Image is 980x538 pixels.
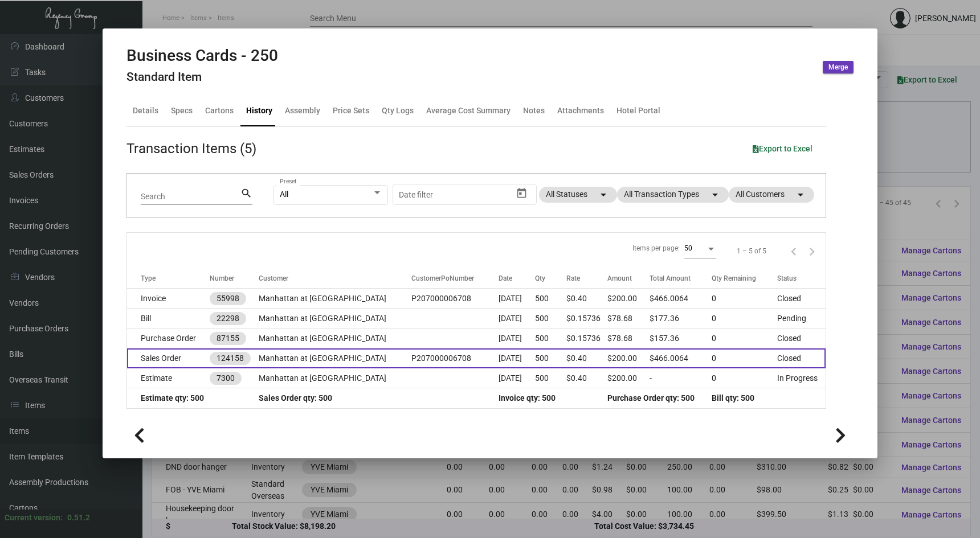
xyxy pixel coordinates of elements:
td: Closed [777,348,826,368]
span: Bill qty: 500 [712,393,754,403]
td: $466.0064 [650,289,712,309]
span: Invoice qty: 500 [499,393,556,403]
div: Average Cost Summary [426,105,511,117]
div: Items per page: [632,243,680,253]
td: $0.40 [566,348,607,368]
span: Estimate qty: 500 [141,393,204,403]
td: $157.36 [650,328,712,348]
div: Type [141,273,156,284]
td: 500 [535,289,566,309]
td: P207000006708 [411,289,499,309]
div: Rate [566,273,580,284]
td: 500 [535,309,566,328]
div: Status [777,273,826,284]
td: $466.0064 [650,348,712,368]
td: [DATE] [499,348,535,368]
td: [DATE] [499,328,535,348]
td: [DATE] [499,289,535,309]
td: Manhattan at [GEOGRAPHIC_DATA] [259,368,411,388]
mat-chip: 124158 [210,352,251,365]
div: Number [210,273,234,284]
div: Qty Logs [382,105,414,117]
td: $0.40 [566,289,607,309]
div: Specs [171,105,193,117]
div: Current version: [5,512,63,524]
td: Closed [777,289,826,309]
button: Next page [803,242,821,260]
td: Bill [127,309,210,328]
div: Number [210,273,259,284]
td: [DATE] [499,368,535,388]
div: Customer [259,273,288,284]
td: Manhattan at [GEOGRAPHIC_DATA] [259,309,411,328]
div: Qty Remaining [712,273,756,284]
div: Details [133,105,158,117]
td: Sales Order [127,348,210,368]
div: Price Sets [333,105,369,117]
td: 500 [535,328,566,348]
td: 0 [712,289,777,309]
mat-icon: arrow_drop_down [794,188,807,202]
mat-chip: All Customers [729,187,814,203]
mat-chip: All Statuses [539,187,617,203]
input: Start date [399,190,434,199]
mat-chip: 87155 [210,332,246,345]
td: Manhattan at [GEOGRAPHIC_DATA] [259,348,411,368]
div: Amount [607,273,650,284]
td: $0.15736 [566,309,607,328]
div: CustomerPoNumber [411,273,499,284]
button: Export to Excel [744,138,822,159]
mat-icon: arrow_drop_down [708,188,722,202]
div: Total Amount [650,273,691,284]
td: Purchase Order [127,328,210,348]
td: Pending [777,309,826,328]
div: Transaction Items (5) [126,138,256,159]
td: [DATE] [499,309,535,328]
td: Closed [777,328,826,348]
td: $200.00 [607,348,650,368]
td: Manhattan at [GEOGRAPHIC_DATA] [259,328,411,348]
td: 500 [535,348,566,368]
td: P207000006708 [411,348,499,368]
div: History [246,105,272,117]
div: Status [777,273,797,284]
button: Open calendar [513,184,531,202]
div: Qty [535,273,566,284]
td: $200.00 [607,368,650,388]
td: $0.15736 [566,328,607,348]
mat-icon: arrow_drop_down [597,188,610,202]
mat-chip: 7300 [210,372,242,385]
span: Purchase Order qty: 500 [607,393,695,403]
td: - [650,368,712,388]
div: Cartons [205,105,234,117]
td: 0 [712,348,777,368]
td: In Progress [777,368,826,388]
td: 0 [712,328,777,348]
div: 1 – 5 of 5 [737,246,766,256]
h2: Business Cards - 250 [126,46,278,65]
div: Date [499,273,512,284]
td: Manhattan at [GEOGRAPHIC_DATA] [259,289,411,309]
td: $177.36 [650,309,712,328]
span: All [280,190,288,199]
div: Type [141,273,210,284]
div: 0.51.2 [67,512,90,524]
div: CustomerPoNumber [411,273,474,284]
div: Amount [607,273,632,284]
td: $78.68 [607,328,650,348]
div: Qty [535,273,545,284]
h4: Standard Item [126,70,278,84]
span: Export to Excel [753,144,812,153]
td: $0.40 [566,368,607,388]
mat-icon: search [240,187,252,200]
div: Notes [523,105,545,117]
td: $78.68 [607,309,650,328]
div: Qty Remaining [712,273,777,284]
td: 0 [712,309,777,328]
div: Assembly [285,105,320,117]
button: Previous page [785,242,803,260]
td: $200.00 [607,289,650,309]
span: Sales Order qty: 500 [259,393,332,403]
mat-chip: 55998 [210,292,246,305]
mat-chip: 22298 [210,312,246,325]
